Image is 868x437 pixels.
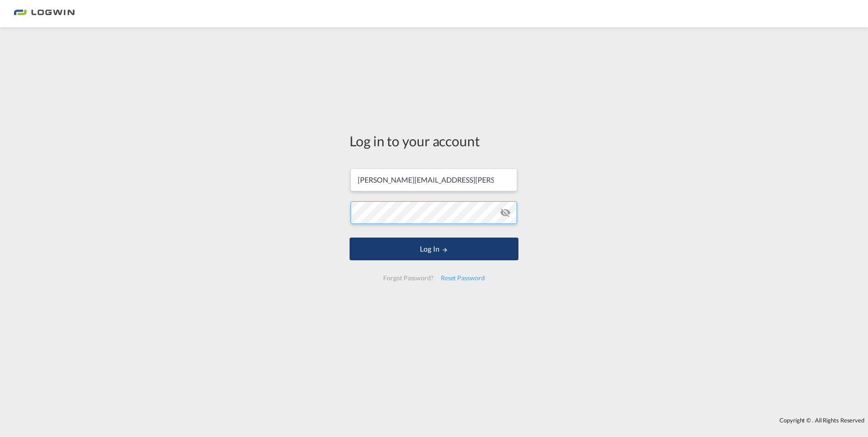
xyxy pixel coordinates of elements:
div: Log in to your account [350,131,518,150]
img: bc73a0e0d8c111efacd525e4c8ad7d32.png [14,4,75,24]
input: Enter email/phone number [350,169,517,191]
button: LOGIN [350,238,518,260]
div: Reset Password [437,270,488,286]
md-icon: icon-eye-off [500,207,511,218]
div: Forgot Password? [380,270,437,286]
